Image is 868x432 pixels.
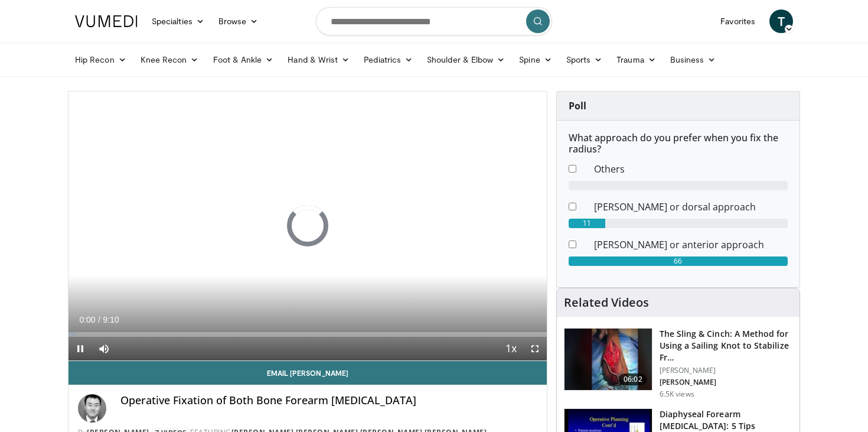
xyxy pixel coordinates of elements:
[619,373,647,385] span: 06:02
[569,132,788,155] h6: What approach do you prefer when you fix the radius?
[68,92,547,361] video-js: Video Player
[569,99,586,112] strong: Poll
[769,9,793,33] a: T
[92,337,116,360] button: Mute
[569,219,605,228] div: 11
[559,48,610,72] a: Sports
[98,315,100,324] span: /
[79,315,95,324] span: 0:00
[660,408,792,432] h3: Diaphyseal Forearm [MEDICAL_DATA]: 5 Tips
[133,48,206,72] a: Knee Recon
[103,315,119,324] span: 9:10
[145,9,211,33] a: Specialties
[569,256,788,266] div: 66
[660,328,792,363] h3: The Sling & Cinch: A Method for Using a Sailing Knot to Stabilize Fr…
[357,48,420,72] a: Pediatrics
[78,394,106,423] img: Avatar
[609,48,663,72] a: Trauma
[660,366,792,375] p: [PERSON_NAME]
[585,200,797,214] dd: [PERSON_NAME] or dorsal approach
[500,337,523,360] button: Playback Rate
[564,295,649,310] h4: Related Videos
[512,48,559,72] a: Spine
[120,394,537,407] h4: Operative Fixation of Both Bone Forearm [MEDICAL_DATA]
[713,9,762,33] a: Favorites
[564,329,652,390] img: 7469cecb-783c-4225-a461-0115b718ad32.150x105_q85_crop-smart_upscale.jpg
[663,48,723,72] a: Business
[523,337,547,360] button: Fullscreen
[585,238,797,252] dd: [PERSON_NAME] or anterior approach
[316,7,552,35] input: Search topics, interventions
[585,162,797,176] dd: Others
[75,15,138,27] img: VuMedi Logo
[564,328,792,399] a: 06:02 The Sling & Cinch: A Method for Using a Sailing Knot to Stabilize Fr… [PERSON_NAME] [PERSON...
[68,48,133,72] a: Hip Recon
[420,48,512,72] a: Shoulder & Elbow
[660,389,694,399] p: 6.5K views
[211,9,266,33] a: Browse
[68,361,547,385] a: Email [PERSON_NAME]
[68,332,547,337] div: Progress Bar
[280,48,357,72] a: Hand & Wrist
[660,378,792,387] p: [PERSON_NAME]
[206,48,281,72] a: Foot & Ankle
[68,337,92,360] button: Pause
